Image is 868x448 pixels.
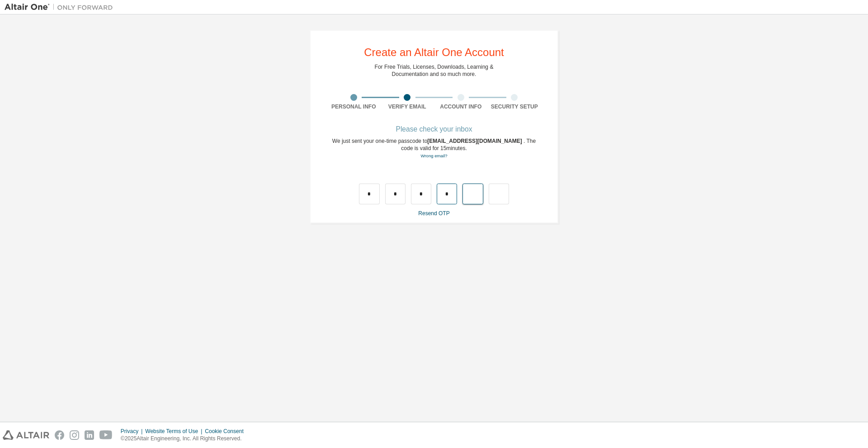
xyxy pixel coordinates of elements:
[99,430,113,440] img: youtube.svg
[205,428,249,435] div: Cookie Consent
[420,153,447,158] a: Go back to the registration form
[381,103,434,110] div: Verify Email
[5,3,118,12] img: Altair One
[418,210,449,217] a: Resend OTP
[434,103,488,110] div: Account Info
[327,127,541,132] div: Please check your inbox
[364,47,504,58] div: Create an Altair One Account
[427,138,524,144] span: [EMAIL_ADDRESS][DOMAIN_NAME]
[85,430,94,440] img: linkedin.svg
[70,430,79,440] img: instagram.svg
[488,103,542,110] div: Security Setup
[145,428,205,435] div: Website Terms of Use
[121,435,249,443] p: © 2025 Altair Engineering, Inc. All Rights Reserved.
[327,103,381,110] div: Personal Info
[3,430,49,440] img: altair_logo.svg
[375,63,494,78] div: For Free Trials, Licenses, Downloads, Learning & Documentation and so much more.
[327,137,541,160] div: We just sent your one-time passcode to . The code is valid for 15 minutes.
[55,430,64,440] img: facebook.svg
[121,428,145,435] div: Privacy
